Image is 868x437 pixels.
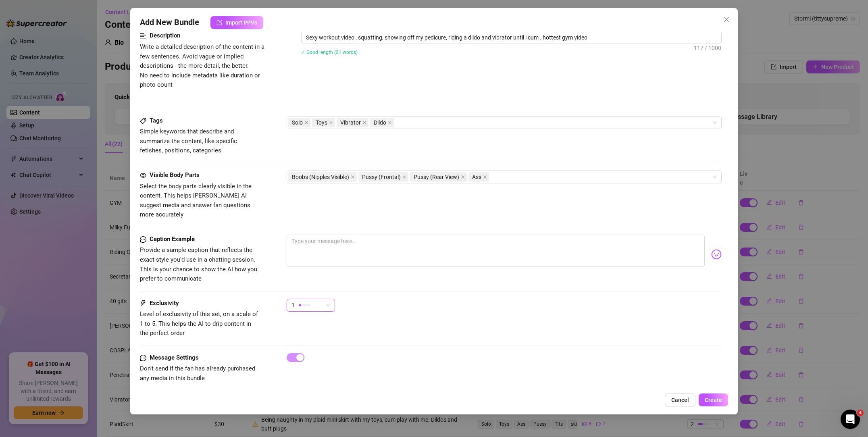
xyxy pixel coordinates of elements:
span: close [461,175,465,179]
span: Dildo [370,118,394,127]
span: Boobs (Nipples Visible) [288,172,357,182]
span: Pussy (Frontal) [358,172,408,182]
img: svg%3e [711,249,722,260]
span: 1 [291,299,295,311]
span: close [402,175,406,179]
strong: Caption Example [150,235,195,243]
span: Cancel [671,397,689,403]
span: import [216,20,222,25]
span: Solo [288,118,310,127]
span: Add New Bundle [140,16,199,29]
span: Write a detailed description of the content in a few sentences. Avoid vague or implied descriptio... [140,43,264,88]
span: Vibrator [340,118,361,127]
span: Boobs (Nipples Visible) [292,173,349,181]
span: Create [705,397,722,403]
span: close [362,121,366,125]
span: close [723,16,730,23]
span: ✓ Good length (21 words) [301,50,358,55]
span: message [140,235,146,244]
span: message [140,353,146,363]
span: Pussy (Rear View) [414,173,459,181]
span: tag [140,118,146,124]
strong: Message Settings [150,354,199,361]
strong: Exclusivity [150,300,179,307]
span: close [304,121,308,125]
strong: Description [150,32,180,39]
span: Close [720,16,733,23]
span: thunderbolt [140,299,146,308]
button: Import PPVs [210,16,263,29]
span: Select the body parts clearly visible in the content. This helps [PERSON_NAME] AI suggest media a... [140,183,252,218]
span: Provide a sample caption that reflects the exact style you'd use in a chatting session. This is y... [140,246,257,282]
span: Ass [472,173,481,181]
span: close [483,175,487,179]
span: Toys [316,118,327,127]
span: Level of exclusivity of this set, on a scale of 1 to 5. This helps the AI to drip content in the ... [140,310,258,337]
span: Pussy (Frontal) [362,173,401,181]
strong: Visible Body Parts [150,171,200,179]
button: Cancel [665,393,695,406]
button: Create [699,393,728,406]
strong: Tags [150,117,163,124]
span: close [351,175,355,179]
span: Ass [468,172,489,182]
textarea: Sexy workout video , squatting, showing off my pedicure, riding a dildo and vibrator until i cum ... [302,31,721,44]
span: align-left [140,31,146,41]
span: Vibrator [337,118,368,127]
span: Solo [292,118,303,127]
span: Toys [312,118,335,127]
span: close [329,121,333,125]
button: Close [720,13,733,26]
span: Don't send if the fan has already purchased any media in this bundle [140,365,255,382]
iframe: Intercom live chat [841,410,860,429]
span: 4 [857,410,864,416]
span: close [388,121,392,125]
span: Import PPVs [225,19,257,26]
span: Pussy (Rear View) [410,172,467,182]
span: Simple keywords that describe and summarize the content, like specific fetishes, positions, categ... [140,128,237,154]
span: Dildo [374,118,386,127]
span: eye [140,172,146,179]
